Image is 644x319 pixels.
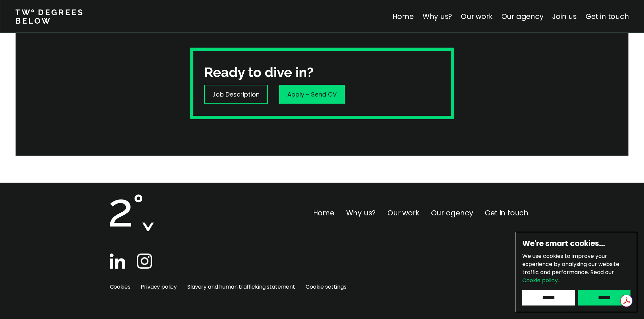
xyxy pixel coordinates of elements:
[431,208,473,218] a: Our agency
[187,283,295,291] a: Slavery and human trafficking statement
[387,208,419,218] a: Our work
[461,11,492,21] a: Our work
[522,276,558,284] a: Cookie policy
[501,11,543,21] a: Our agency
[552,11,577,21] a: Join us
[306,282,347,292] span: Cookie settings
[313,208,334,218] a: Home
[522,239,630,249] h6: We're smart cookies…
[141,283,177,291] a: Privacy policy
[279,85,345,104] a: Apply - Send CV
[485,208,528,218] a: Get in touch
[212,90,260,99] p: Job Description
[204,85,268,104] a: Job Description
[392,11,413,21] a: Home
[522,268,614,284] span: Read our .
[346,208,376,218] a: Why us?
[586,11,629,21] a: Get in touch
[522,252,630,285] p: We use cookies to improve your experience by analysing our website traffic and performance.
[306,282,347,292] button: Cookie Trigger
[287,90,337,99] p: Apply - Send CV
[110,283,130,291] a: Cookies
[422,11,452,21] a: Why us?
[204,63,313,81] h3: Ready to dive in?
